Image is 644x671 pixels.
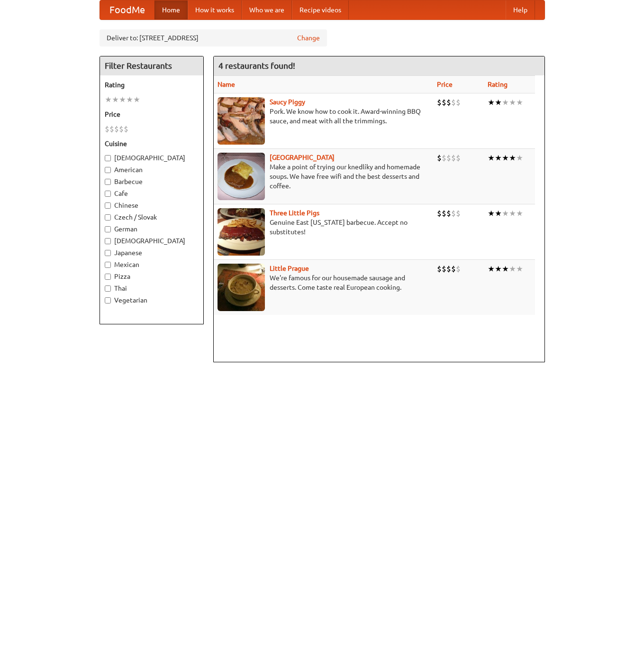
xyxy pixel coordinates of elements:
[506,0,535,19] a: Help
[437,97,442,108] li: $
[446,264,451,274] li: $
[100,29,327,46] div: Deliver to: [STREET_ADDRESS]
[105,80,199,90] h5: Rating
[456,97,461,108] li: $
[218,162,430,191] p: Make a point of trying our knedlíky and homemade soups. We have free wifi and the best desserts a...
[218,97,265,145] img: saucy.jpg
[495,208,502,219] li: ★
[502,97,509,108] li: ★
[516,153,523,163] li: ★
[114,124,119,134] li: $
[437,81,453,88] a: Price
[105,177,199,186] label: Barbecue
[105,274,111,280] input: Pizza
[124,124,128,134] li: $
[456,264,461,274] li: $
[218,273,430,292] p: We're famous for our housemade sausage and desserts. Come taste real European cooking.
[105,165,199,175] label: American
[442,97,446,108] li: $
[105,272,199,281] label: Pizza
[105,297,111,303] input: Vegetarian
[218,81,235,88] a: Name
[488,208,495,219] li: ★
[509,97,516,108] li: ★
[442,264,446,274] li: $
[105,236,199,246] label: [DEMOGRAPHIC_DATA]
[442,208,446,219] li: $
[105,260,199,269] label: Mexican
[105,202,111,209] input: Chinese
[502,264,509,274] li: ★
[105,212,199,222] label: Czech / Slovak
[495,264,502,274] li: ★
[509,264,516,274] li: ★
[119,94,126,105] li: ★
[242,0,292,19] a: Who we are
[133,94,140,105] li: ★
[218,61,295,70] ng-pluralize: 4 restaurants found!
[270,265,309,272] a: Little Prague
[502,208,509,219] li: ★
[446,208,451,219] li: $
[270,98,305,106] a: Saucy Piggy
[456,208,461,219] li: $
[502,153,509,163] li: ★
[437,264,442,274] li: $
[451,264,456,274] li: $
[188,0,242,19] a: How it works
[105,284,199,293] label: Thai
[488,153,495,163] li: ★
[105,285,111,292] input: Thai
[105,226,111,232] input: German
[105,167,111,173] input: American
[112,94,119,105] li: ★
[109,124,114,134] li: $
[442,153,446,163] li: $
[218,218,430,237] p: Genuine East [US_STATE] barbecue. Accept no substitutes!
[446,97,451,108] li: $
[105,191,111,197] input: Cafe
[105,179,111,185] input: Barbecue
[456,153,461,163] li: $
[105,124,109,134] li: $
[105,295,199,305] label: Vegetarian
[495,153,502,163] li: ★
[105,139,199,148] h5: Cuisine
[105,201,199,210] label: Chinese
[270,209,319,217] a: Three Little Pigs
[451,208,456,219] li: $
[292,0,349,19] a: Recipe videos
[119,124,124,134] li: $
[154,0,188,19] a: Home
[126,94,133,105] li: ★
[495,97,502,108] li: ★
[100,0,154,19] a: FoodMe
[437,208,442,219] li: $
[105,224,199,234] label: German
[105,248,199,257] label: Japanese
[451,153,456,163] li: $
[437,153,442,163] li: $
[516,264,523,274] li: ★
[105,110,199,119] h5: Price
[105,153,199,163] label: [DEMOGRAPHIC_DATA]
[105,189,199,198] label: Cafe
[509,153,516,163] li: ★
[218,107,430,126] p: Pork. We know how to cook it. Award-winning BBQ sauce, and meat with all the trimmings.
[105,155,111,161] input: [DEMOGRAPHIC_DATA]
[218,264,265,311] img: littleprague.jpg
[488,81,508,88] a: Rating
[516,208,523,219] li: ★
[446,153,451,163] li: $
[270,154,335,161] a: [GEOGRAPHIC_DATA]
[516,97,523,108] li: ★
[105,250,111,256] input: Japanese
[105,94,112,105] li: ★
[105,214,111,221] input: Czech / Slovak
[488,264,495,274] li: ★
[297,33,320,43] a: Change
